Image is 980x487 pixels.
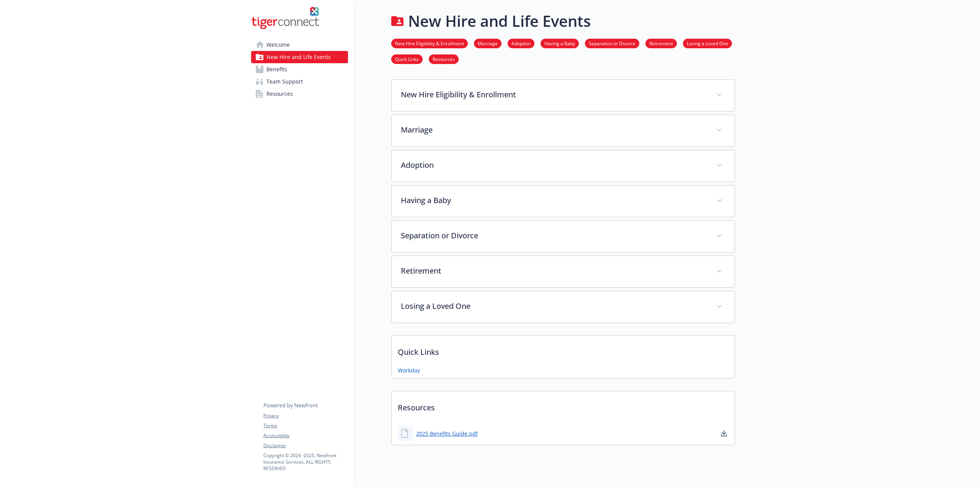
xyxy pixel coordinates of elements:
[391,55,423,62] a: Quick Links
[585,39,639,47] a: Separation or Divorce
[251,88,348,100] a: Resources
[398,366,420,374] a: Workday
[645,39,677,47] a: Retirement
[719,429,728,438] a: download document
[683,39,732,47] a: Losing a Loved One
[263,452,348,472] p: Copyright © 2024 - 2025 , Newfront Insurance Services, ALL RIGHTS RESERVED
[263,442,348,449] a: Disclaimer
[251,39,348,51] a: Welcome
[408,10,591,33] h1: New Hire and Life Events
[392,115,735,146] div: Marriage
[263,422,348,429] a: Terms
[416,430,478,438] a: 2025 Benefits Guide.pdf
[541,39,579,47] a: Having a Baby
[392,221,735,252] div: Separation or Divorce
[401,300,707,312] p: Losing a Loved One
[401,124,707,136] p: Marriage
[266,75,303,88] span: Team Support
[392,391,735,420] p: Resources
[266,63,287,75] span: Benefits
[401,195,707,206] p: Having a Baby
[392,185,735,217] div: Having a Baby
[474,39,501,47] a: Marriage
[266,39,290,51] span: Welcome
[429,55,459,62] a: Resources
[392,291,735,323] div: Losing a Loved One
[266,88,293,100] span: Resources
[392,336,735,364] p: Quick Links
[251,51,348,63] a: New Hire and Life Events
[251,63,348,75] a: Benefits
[392,150,735,182] div: Adoption
[401,159,707,171] p: Adoption
[401,89,707,100] p: New Hire Eligibility & Enrollment
[391,39,468,47] a: New Hire Eligibility & Enrollment
[251,75,348,88] a: Team Support
[508,39,534,47] a: Adoption
[263,412,348,419] a: Privacy
[266,51,331,63] span: New Hire and Life Events
[392,80,735,111] div: New Hire Eligibility & Enrollment
[401,265,707,277] p: Retirement
[263,432,348,439] a: Accessibility
[401,230,707,241] p: Separation or Divorce
[392,256,735,287] div: Retirement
